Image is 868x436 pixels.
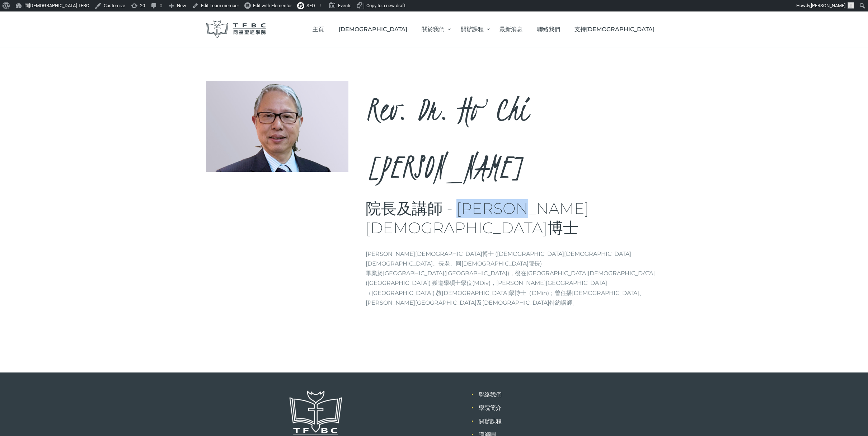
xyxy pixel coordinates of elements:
[306,3,315,8] span: SEO
[453,19,492,40] a: 開辦課程
[479,418,502,425] a: 開辦課程
[366,249,662,308] p: [PERSON_NAME][DEMOGRAPHIC_DATA]博士 ([DEMOGRAPHIC_DATA][DEMOGRAPHIC_DATA][DEMOGRAPHIC_DATA]、長老、同[DE...
[461,26,484,33] span: 開辦課程
[479,404,502,411] a: 學院簡介
[366,199,662,238] h3: 院長及講師 - [PERSON_NAME][DEMOGRAPHIC_DATA]博士
[848,2,854,9] img: Alex Cheung
[574,26,654,33] span: 支持[DEMOGRAPHIC_DATA]
[331,19,414,40] a: [DEMOGRAPHIC_DATA]
[479,391,502,398] a: 聯絡我們
[206,20,267,38] img: 同福聖經學院 TFBC
[567,19,662,40] a: 支持[DEMOGRAPHIC_DATA]
[811,3,845,8] span: [PERSON_NAME]
[305,19,332,40] a: 主頁
[422,26,445,33] span: 關於我們
[313,26,324,33] span: 主頁
[537,26,560,33] span: 聯絡我們
[414,19,453,40] a: 關於我們
[499,26,522,33] span: 最新消息
[206,81,349,172] img: Rev. Dr. Ho Chi Dik, Peter
[253,3,292,8] span: Edit with Elementor
[492,19,530,40] a: 最新消息
[366,81,662,196] h2: Rev. Dr. Ho Chi [PERSON_NAME]
[339,26,407,33] span: [DEMOGRAPHIC_DATA]
[530,19,567,40] a: 聯絡我們
[317,3,323,9] div: !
